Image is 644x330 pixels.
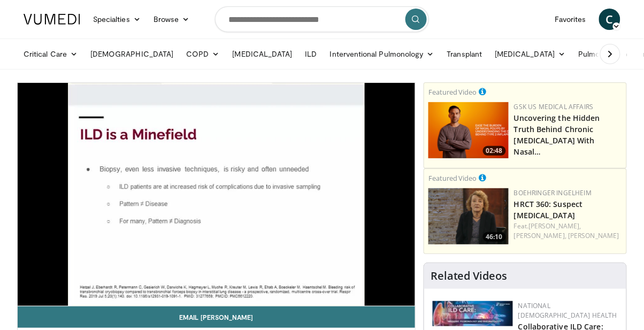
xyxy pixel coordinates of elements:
a: Browse [147,9,196,30]
div: Feat. [514,221,622,241]
a: GSK US Medical Affairs [514,102,594,111]
a: Specialties [87,9,147,30]
a: ILD [299,43,324,65]
a: COPD [180,43,226,65]
a: Favorites [548,9,593,30]
a: 46:10 [428,188,509,244]
a: Boehringer Ingelheim [514,188,592,197]
a: Critical Care [17,43,84,65]
span: 02:48 [483,146,506,156]
video-js: Video Player [18,83,415,306]
a: 02:48 [428,102,509,158]
a: C [599,9,620,30]
small: Featured Video [428,173,477,183]
a: HRCT 360: Suspect [MEDICAL_DATA] [514,199,583,220]
a: Interventional Pulmonology [324,43,441,65]
a: [PERSON_NAME], [514,231,566,240]
img: 7e341e47-e122-4d5e-9c74-d0a8aaff5d49.jpg.150x105_q85_autocrop_double_scale_upscale_version-0.2.jpg [433,301,513,326]
a: [PERSON_NAME] [569,231,619,240]
a: [PERSON_NAME], [529,221,581,231]
img: 8340d56b-4f12-40ce-8f6a-f3da72802623.png.150x105_q85_crop-smart_upscale.png [428,188,509,244]
span: 46:10 [483,232,506,242]
img: VuMedi Logo [24,14,80,25]
small: Featured Video [428,87,477,97]
a: National [DEMOGRAPHIC_DATA] Health [518,301,617,320]
img: d04c7a51-d4f2-46f9-936f-c139d13e7fbe.png.150x105_q85_crop-smart_upscale.png [428,102,509,158]
a: Email [PERSON_NAME] [18,306,415,328]
a: Transplant [441,43,489,65]
a: [MEDICAL_DATA] [226,43,299,65]
a: [MEDICAL_DATA] [488,43,572,65]
a: Uncovering the Hidden Truth Behind Chronic [MEDICAL_DATA] With Nasal… [514,113,600,157]
a: [DEMOGRAPHIC_DATA] [84,43,180,65]
input: Search topics, interventions [215,6,429,32]
h4: Related Videos [431,270,508,282]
